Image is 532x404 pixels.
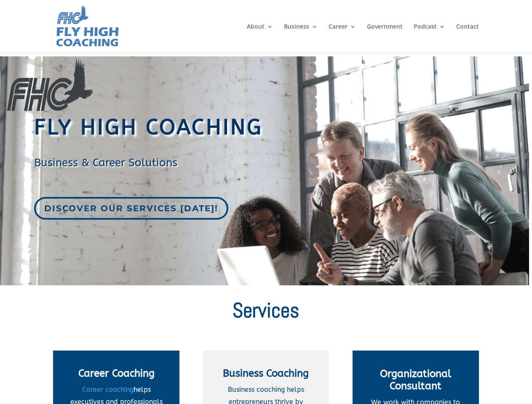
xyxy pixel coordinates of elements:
[247,24,273,53] a: About
[233,297,299,323] span: Services
[82,385,134,393] a: Career coaching
[329,24,356,53] a: Career
[223,367,309,379] span: Business Coaching
[78,367,155,379] span: Career Coaching
[55,4,119,49] img: Fly High Coaching
[34,197,228,220] a: Discover our services [DATE]!
[414,24,445,53] a: Podcast
[380,368,451,392] span: Organizational Consultant
[367,24,403,53] a: Government
[456,24,479,53] a: Contact
[34,156,177,169] span: Business & Career Solutions
[284,24,318,53] a: Business
[34,115,263,140] span: Fly High Coaching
